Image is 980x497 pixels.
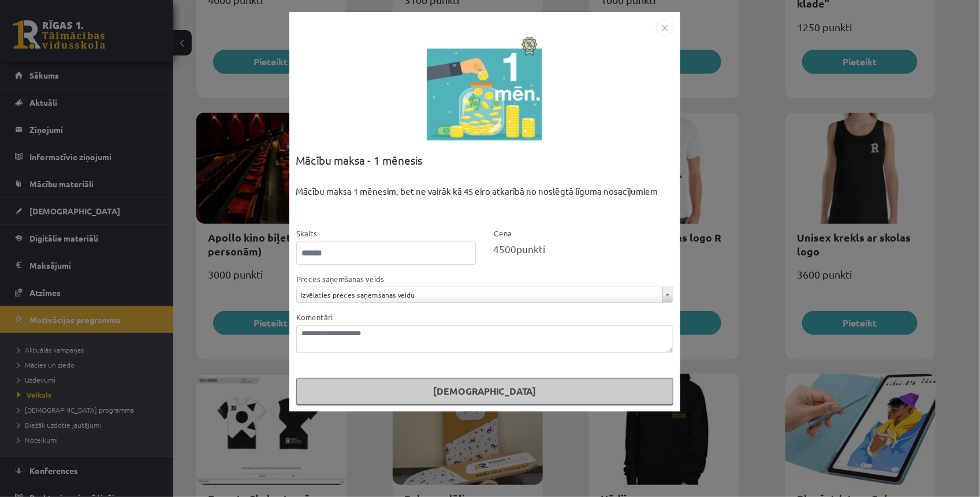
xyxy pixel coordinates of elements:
[297,287,673,302] a: Izvēlaties preces saņemšanas veidu
[516,36,542,56] img: Atlaide
[296,152,673,185] div: Mācību maksa - 1 mēnesis
[296,273,385,285] label: Preces saņemšanas veids
[296,185,673,227] div: Mācību maksa 1 mēnesim, bet ne vairāk kā 45 eiro atkarībā no noslēgtā līguma nosacījumiem
[296,228,318,239] label: Skaits
[301,287,658,302] span: Izvēlaties preces saņemšanas veidu
[296,378,673,405] button: [DEMOGRAPHIC_DATA]
[493,242,673,257] div: punkti
[493,228,512,239] label: Cena
[656,21,673,32] a: Close
[493,243,516,255] span: 4500
[656,19,673,36] img: motivation-modal-close-c4c6120e38224f4335eb81b515c8231475e344d61debffcd306e703161bf1fac.png
[296,311,333,323] label: Komentāri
